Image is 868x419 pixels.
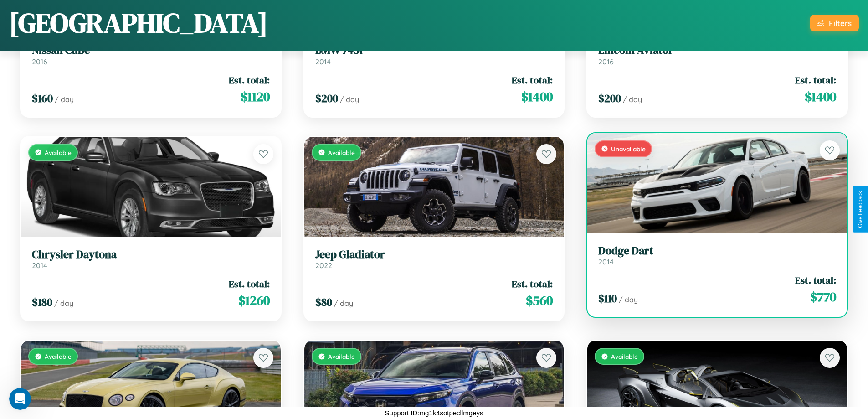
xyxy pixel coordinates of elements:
[315,91,338,106] span: $ 200
[795,73,836,87] span: Est. total:
[857,191,863,228] div: Give Feedback
[55,95,74,104] span: / day
[598,44,836,66] a: Lincoln Aviator2016
[340,95,359,104] span: / day
[315,261,332,270] span: 2022
[315,295,332,310] span: $ 80
[32,248,270,270] a: Chrysler Daytona2014
[32,44,270,57] h3: Nissan Cube
[241,88,270,106] span: $ 1120
[315,57,331,66] span: 2014
[619,295,638,304] span: / day
[512,277,553,290] span: Est. total:
[611,352,638,360] span: Available
[521,88,553,106] span: $ 1400
[385,407,483,419] p: Support ID: mg1k4sotpecllmgeys
[598,291,617,306] span: $ 110
[229,277,270,290] span: Est. total:
[611,145,646,153] span: Unavailable
[829,18,852,28] div: Filters
[45,149,72,156] span: Available
[810,288,836,306] span: $ 770
[598,44,836,57] h3: Lincoln Aviator
[598,57,614,66] span: 2016
[32,44,270,66] a: Nissan Cube2016
[328,352,355,360] span: Available
[9,388,31,410] iframe: Intercom live chat
[598,91,621,106] span: $ 200
[315,248,553,270] a: Jeep Gladiator2022
[315,44,553,66] a: BMW 745i2014
[795,274,836,287] span: Est. total:
[9,4,268,41] h1: [GEOGRAPHIC_DATA]
[334,299,353,308] span: / day
[238,291,270,310] span: $ 1260
[32,295,52,310] span: $ 180
[598,244,836,267] a: Dodge Dart2014
[598,244,836,258] h3: Dodge Dart
[805,88,836,106] span: $ 1400
[315,248,553,261] h3: Jeep Gladiator
[32,57,47,66] span: 2016
[229,73,270,87] span: Est. total:
[598,257,614,266] span: 2014
[315,44,553,57] h3: BMW 745i
[328,149,355,156] span: Available
[32,261,47,270] span: 2014
[526,291,553,310] span: $ 560
[32,248,270,261] h3: Chrysler Daytona
[32,91,53,106] span: $ 160
[54,299,73,308] span: / day
[810,15,859,31] button: Filters
[623,95,642,104] span: / day
[512,73,553,87] span: Est. total:
[45,352,72,360] span: Available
